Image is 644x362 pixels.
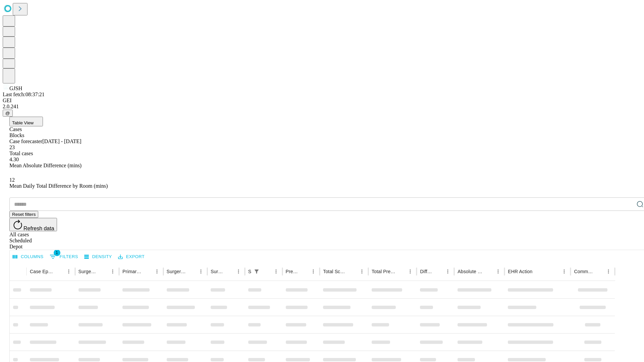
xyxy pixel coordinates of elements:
div: Comments [574,269,593,274]
button: Sort [299,267,309,276]
button: Sort [55,267,64,276]
button: Density [83,252,114,262]
div: Surgeon Name [78,269,98,274]
button: Reset filters [9,211,38,218]
div: Surgery Name [167,269,186,274]
span: [DATE] - [DATE] [42,138,81,144]
div: Total Scheduled Duration [323,269,347,274]
button: Menu [309,267,318,276]
button: Menu [196,267,206,276]
button: Menu [108,267,117,276]
div: Primary Service [122,269,142,274]
button: Export [116,252,146,262]
div: GEI [3,98,641,104]
span: Case forecaster [9,138,42,144]
span: @ [5,111,10,116]
button: Menu [406,267,415,276]
button: Sort [434,267,443,276]
button: Menu [493,267,503,276]
span: Table View [12,120,34,125]
button: Sort [262,267,271,276]
div: Case Epic Id [30,269,54,274]
button: Menu [152,267,162,276]
button: Refresh data [9,218,57,231]
span: 23 [9,144,15,150]
button: Select columns [11,252,45,262]
button: Menu [604,267,613,276]
span: Refresh data [23,226,54,231]
span: 1 [54,249,60,256]
button: Sort [187,267,196,276]
button: Menu [271,267,281,276]
span: GJSH [9,85,22,91]
button: Menu [443,267,452,276]
button: Menu [234,267,243,276]
button: Sort [533,267,542,276]
div: 1 active filter [252,267,261,276]
button: Sort [594,267,604,276]
div: EHR Action [508,269,532,274]
div: Surgery Date [211,269,224,274]
div: Absolute Difference [458,269,483,274]
button: @ [3,110,13,117]
button: Sort [484,267,493,276]
button: Menu [64,267,73,276]
span: Mean Absolute Difference (mins) [9,163,82,168]
button: Menu [559,267,569,276]
button: Show filters [48,251,80,262]
span: Mean Daily Total Difference by Room (mins) [9,183,108,189]
div: Difference [420,269,433,274]
span: Total cases [9,150,33,156]
button: Sort [348,267,357,276]
button: Sort [224,267,234,276]
div: Predicted In Room Duration [286,269,299,274]
div: Total Predicted Duration [372,269,396,274]
span: 12 [9,177,15,183]
div: 2.0.241 [3,104,641,110]
button: Table View [9,117,43,126]
span: Last fetch: 08:37:21 [3,92,45,97]
span: Reset filters [12,212,36,217]
button: Show filters [252,267,261,276]
button: Sort [143,267,152,276]
button: Sort [99,267,108,276]
div: Scheduled In Room Duration [248,269,251,274]
button: Menu [357,267,367,276]
span: 4.30 [9,157,19,162]
button: Sort [396,267,406,276]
